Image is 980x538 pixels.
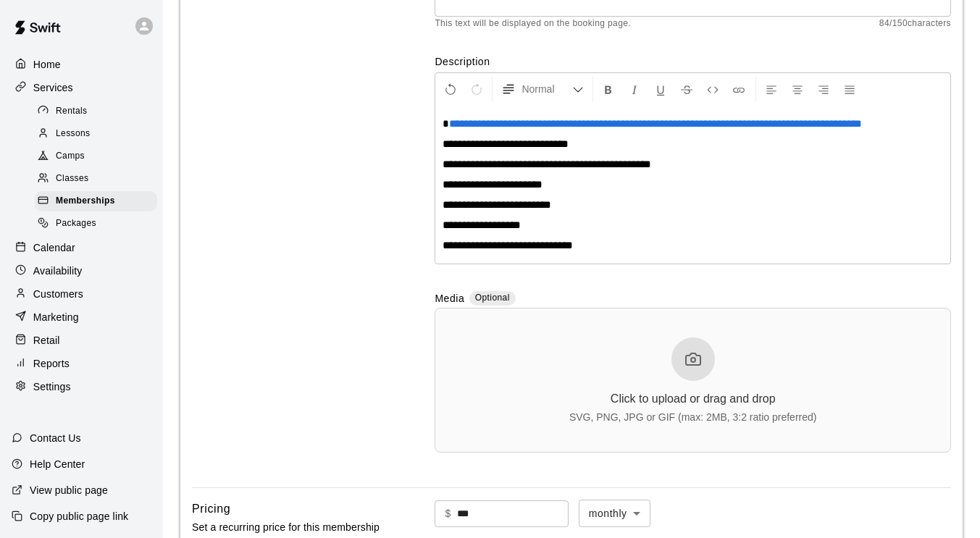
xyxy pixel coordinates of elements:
div: SVG, PNG, JPG or GIF (max: 2MB, 3:2 ratio preferred) [569,411,817,423]
button: Format Bold [596,76,621,102]
p: Set a recurring price for this membership [192,518,389,537]
p: Customers [33,287,83,301]
span: Rentals [56,104,88,119]
a: Rentals [35,100,163,122]
a: Memberships [35,190,163,213]
label: Description [435,54,951,69]
button: Insert Code [700,76,725,102]
p: Contact Us [30,431,81,445]
div: Click to upload or drag and drop [611,392,776,405]
button: Justify Align [837,76,862,102]
p: Marketing [33,310,79,324]
div: Rentals [35,101,157,122]
p: Home [33,57,61,72]
button: Format Strikethrough [674,76,699,102]
p: $ [445,506,451,521]
span: Normal [522,82,572,96]
span: Lessons [56,127,91,141]
div: Packages [35,214,157,234]
span: Classes [56,172,88,186]
div: Classes [35,169,157,189]
p: Calendar [33,240,75,255]
p: Retail [33,333,60,348]
div: Memberships [35,191,157,211]
p: Help Center [30,457,85,471]
p: View public page [30,483,108,497]
button: Redo [464,76,489,102]
span: Memberships [56,194,115,209]
span: This text will be displayed on the booking page. [435,17,631,31]
button: Center Align [785,76,810,102]
a: Retail [12,329,151,351]
a: Home [12,54,151,75]
a: Packages [35,213,163,235]
button: Left Align [759,76,784,102]
a: Lessons [35,122,163,145]
div: Camps [35,146,157,167]
label: Media [435,291,464,308]
span: Camps [56,149,85,164]
button: Undo [438,76,463,102]
p: Services [33,80,73,95]
span: Packages [56,217,96,231]
div: Lessons [35,124,157,144]
a: Availability [12,260,151,282]
button: Formatting Options [495,76,590,102]
a: Services [12,77,151,98]
span: 84 / 150 characters [879,17,951,31]
button: Format Italics [622,76,647,102]
p: Reports [33,356,70,371]
a: Marketing [12,306,151,328]
p: Availability [33,264,83,278]
a: Camps [35,146,163,168]
button: Insert Link [726,76,751,102]
button: Format Underline [648,76,673,102]
button: Right Align [811,76,836,102]
a: Classes [35,168,163,190]
a: Calendar [12,237,151,259]
span: Optional [475,293,510,303]
p: Settings [33,379,71,394]
a: Reports [12,353,151,374]
div: monthly [579,500,650,526]
h6: Pricing [192,500,230,518]
a: Customers [12,283,151,305]
a: Settings [12,376,151,398]
p: Copy public page link [30,509,128,524]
